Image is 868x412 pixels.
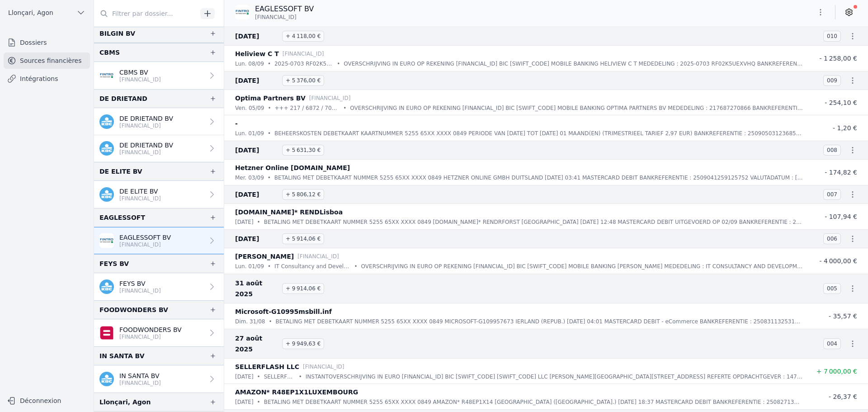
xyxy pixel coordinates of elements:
[297,252,339,261] p: [FINANCIAL_ID]
[825,213,857,220] span: - 107,94 €
[825,99,857,106] span: - 254,10 €
[823,31,841,42] span: 010
[99,93,147,104] div: DE DRIETAND
[268,104,271,113] div: •
[283,49,324,58] p: [FINANCIAL_ID]
[255,14,297,21] span: [FINANCIAL_ID]
[4,5,90,20] button: Llonçari, Agon
[99,397,151,407] div: Llonçari, Agon
[235,75,278,86] span: [DATE]
[235,233,278,244] span: [DATE]
[829,393,857,400] span: - 26,37 €
[235,48,279,59] p: Heliview C T
[119,187,161,196] p: DE ELITE BV
[235,317,265,326] p: dim. 31/08
[94,5,197,22] input: Filtrer par dossier...
[119,325,182,334] p: FOODWONDERS BV
[282,145,324,156] span: + 5 631,30 €
[99,68,114,83] img: FINTRO_BE_BUSINESS_GEBABEBB.png
[235,262,264,271] p: lun. 01/09
[269,317,272,326] div: •
[94,273,224,300] a: FEYS BV [FINANCIAL_ID]
[829,313,857,320] span: - 35,57 €
[337,59,340,68] div: •
[119,371,161,380] p: IN SANTA BV
[235,162,350,173] p: Hetzner Online [DOMAIN_NAME]
[99,233,114,248] img: FINTRO_BE_BUSINESS_GEBABEBB.png
[235,145,278,156] span: [DATE]
[257,398,260,407] div: •
[282,233,324,244] span: + 5 914,06 €
[303,362,344,371] p: [FINANCIAL_ID]
[94,135,224,162] a: DE DRIETAND BV [FINANCIAL_ID]
[235,278,278,299] span: 31 août 2025
[235,189,278,200] span: [DATE]
[264,372,295,381] p: SELLERFLASH LLC
[119,233,171,242] p: EAGLESSOFT BV
[99,258,129,269] div: FEYS BV
[4,34,90,51] a: Dossiers
[274,173,803,182] p: BETALING MET DEBETKAART NUMMER 5255 65XX XXXX 0849 HETZNER ONLINE GMBH DUITSLAND [DATE] 03:41 MAS...
[4,393,90,408] button: Déconnexion
[819,257,857,265] span: - 4 000,00 €
[816,368,857,375] span: + 7 000,00 €
[99,350,145,361] div: IN SANTA BV
[119,76,161,83] p: [FINANCIAL_ID]
[99,187,114,202] img: kbc.png
[235,93,306,104] p: Optima Partners BV
[235,387,358,398] p: AMAZON* R48EP1X1LUXEMBOURG
[354,262,358,271] div: •
[274,59,333,68] p: 2025-0703 RF02K5UEXVHQ
[94,227,224,254] a: EAGLESSOFT BV [FINANCIAL_ID]
[264,398,803,407] p: BETALING MET DEBETKAART NUMMER 5255 65XX XXXX 0849 AMAZON* R48EP1X14 [GEOGRAPHIC_DATA] ([GEOGRAPH...
[99,166,142,177] div: DE ELITE BV
[823,233,841,244] span: 006
[276,317,803,326] p: BETALING MET DEBETKAART NUMMER 5255 65XX XXXX 0849 MICROSOFT-G109957673 IERLAND (REPUB.) [DATE] 0...
[119,195,161,202] p: [FINANCIAL_ID]
[99,326,114,340] img: belfius-1.png
[361,262,803,271] p: OVERSCHRIJVING IN EURO OP REKENING [FINANCIAL_ID] BIC [SWIFT_CODE] MOBILE BANKING [PERSON_NAME] M...
[119,287,161,294] p: [FINANCIAL_ID]
[119,68,161,77] p: CBMS BV
[343,104,346,113] div: •
[94,365,224,393] a: IN SANTA BV [FINANCIAL_ID]
[275,104,340,113] p: +++ 217 / 6872 / 70866 +++
[99,304,168,315] div: FOODWONDERS BV
[257,218,260,227] div: •
[306,372,803,381] p: INSTANTOVERSCHRIJVING IN EURO [FINANCIAL_ID] BIC [SWIFT_CODE] [SWIFT_CODE] LLC [PERSON_NAME][GEOG...
[99,28,135,39] div: BILGIN BV
[823,283,841,294] span: 005
[119,241,171,248] p: [FINANCIAL_ID]
[94,181,224,208] a: DE ELITE BV [FINANCIAL_ID]
[282,338,324,349] span: + 9 949,63 €
[819,55,857,62] span: - 1 258,00 €
[235,173,264,182] p: mer. 03/09
[235,218,254,227] p: [DATE]
[99,141,114,156] img: kbc.png
[235,306,332,317] p: Microsoft-G10995msbill.inf
[235,398,254,407] p: [DATE]
[274,262,351,271] p: IT Consultancy and Development Services
[255,4,314,14] p: EAGLESSOFT BV
[99,372,114,386] img: kbc.png
[235,104,264,113] p: ven. 05/09
[235,333,278,355] span: 27 août 2025
[235,207,343,218] p: [DOMAIN_NAME]* RENDLisboa
[4,52,90,69] a: Sources financières
[94,108,224,135] a: DE DRIETAND BV [FINANCIAL_ID]
[823,145,841,156] span: 008
[257,372,260,381] div: •
[235,361,299,372] p: SELLERFLASH LLC
[268,262,271,271] div: •
[823,75,841,86] span: 009
[8,8,53,17] span: Llonçari, Agon
[825,169,857,176] span: - 174,82 €
[282,31,324,42] span: + 4 118,00 €
[99,47,120,58] div: CBMS
[94,62,224,89] a: CBMS BV [FINANCIAL_ID]
[235,129,264,138] p: lun. 01/09
[119,141,173,150] p: DE DRIETAND BV
[268,129,271,138] div: •
[99,279,114,294] img: kbc.png
[823,338,841,349] span: 004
